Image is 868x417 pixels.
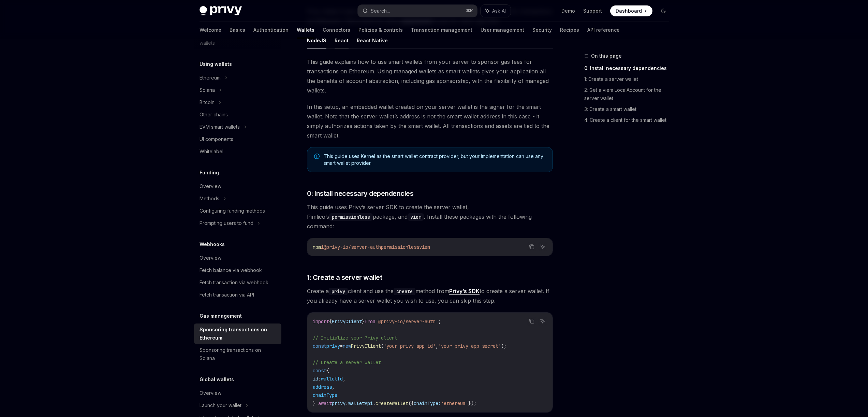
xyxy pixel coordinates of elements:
[365,318,376,325] span: from
[584,115,674,126] a: 4: Create a client for the smart wallet
[318,400,332,406] span: await
[449,288,480,295] a: Privy’s SDK
[419,244,430,250] span: viem
[438,343,501,349] span: 'your privy app secret'
[538,242,547,251] button: Ask AI
[313,392,337,398] span: chainType
[408,400,414,406] span: ({
[384,343,436,349] span: 'your privy app id'
[194,276,281,289] a: Fetch transaction via webhook
[436,343,438,349] span: ,
[297,22,314,38] a: Wallets
[583,8,602,14] a: Support
[335,32,349,48] button: React
[373,400,376,406] span: .
[200,278,268,287] div: Fetch transaction via webhook
[194,289,281,301] a: Fetch transaction via API
[200,195,219,203] div: Methods
[194,252,281,264] a: Overview
[307,273,382,282] span: 1: Create a server wallet
[313,318,329,325] span: import
[314,154,320,159] svg: Note
[329,213,373,221] code: permissionless
[200,147,223,156] div: Whitelabel
[332,400,345,406] span: privy
[584,85,674,104] a: 2: Get a viem LocalAccount for the server wallet
[560,22,579,38] a: Recipes
[200,207,265,215] div: Configuring funding methods
[358,5,477,17] button: Search...⌘K
[307,32,326,48] button: NodeJS
[200,169,219,177] h5: Funding
[200,60,232,68] h5: Using wallets
[616,8,642,14] span: Dashboard
[313,244,321,250] span: npm
[321,376,343,382] span: walletId
[527,317,536,326] button: Copy the contents from the code block
[315,400,318,406] span: =
[468,400,476,406] span: });
[200,346,277,362] div: Sponsoring transactions on Solana
[307,102,553,140] span: In this setup, an embedded wallet created on your server wallet is the signer for the smart walle...
[358,22,403,38] a: Policies & controls
[332,384,335,390] span: ,
[326,343,340,349] span: privy
[329,318,332,325] span: {
[307,189,414,198] span: 0: Install necessary dependencies
[345,400,348,406] span: .
[357,32,388,48] button: React Native
[527,242,536,251] button: Copy the contents from the code block
[441,400,468,406] span: 'ethereum'
[307,57,553,95] span: This guide explains how to use smart wallets from your server to sponsor gas fees for transaction...
[538,317,547,326] button: Ask AI
[194,180,281,192] a: Overview
[313,343,326,349] span: const
[200,86,215,94] div: Solana
[230,22,245,38] a: Basics
[313,335,397,341] span: // Initialize your Privy client
[194,264,281,276] a: Fetch balance via webhook
[200,266,262,274] div: Fetch balance via webhook
[532,22,552,38] a: Security
[321,244,324,250] span: i
[200,219,253,227] div: Prompting users to fund
[194,133,281,145] a: UI components
[381,244,419,250] span: permissionless
[371,7,390,15] div: Search...
[376,318,438,325] span: '@privy-io/server-auth'
[466,8,473,14] span: ⌘ K
[329,288,348,295] code: privy
[324,244,381,250] span: @privy-io/server-auth
[200,135,233,143] div: UI components
[307,286,553,305] span: Create a client and use the method from to create a server wallet. If you already have a server w...
[200,182,221,190] div: Overview
[313,368,326,374] span: const
[351,343,381,349] span: PrivyClient
[381,343,384,349] span: (
[332,318,362,325] span: PrivyClient
[194,323,281,344] a: Sponsoring transactions on Ethereum
[313,384,332,390] span: address
[200,401,241,409] div: Launch your wallet
[318,376,321,382] span: :
[343,376,345,382] span: ,
[313,359,381,365] span: // Create a server wallet
[194,145,281,158] a: Whitelabel
[362,318,365,325] span: }
[584,104,674,115] a: 3: Create a smart wallet
[414,400,441,406] span: chainType:
[253,22,289,38] a: Authentication
[340,343,343,349] span: =
[313,400,315,406] span: }
[313,376,318,382] span: id
[200,22,221,38] a: Welcome
[194,344,281,364] a: Sponsoring transactions on Solana
[481,22,524,38] a: User management
[200,389,221,397] div: Overview
[348,400,373,406] span: walletApi
[323,22,350,38] a: Connectors
[200,98,215,106] div: Bitcoin
[200,240,225,248] h5: Webhooks
[200,312,242,320] h5: Gas management
[584,74,674,85] a: 1: Create a server wallet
